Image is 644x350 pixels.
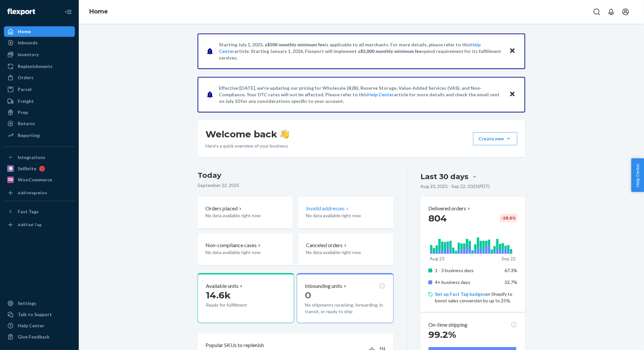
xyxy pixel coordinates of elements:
[4,84,75,95] a: Parcel
[7,9,35,15] img: Flexport logo
[84,2,113,21] ol: breadcrumbs
[198,170,394,181] h3: Today
[18,300,36,307] div: Settings
[508,46,517,56] button: Close
[205,341,264,349] p: Popular SKUs to replenish
[435,291,485,297] a: Set up Fast Tag badges
[205,212,267,219] p: No data available right now
[4,49,75,60] a: Inventory
[428,321,467,329] p: On-time shipping
[4,188,75,198] a: Add Integration
[18,120,35,127] div: Returns
[420,183,490,190] p: Aug 23, 2025 - Sep 22, 2025 ( PDT )
[605,5,618,18] button: Open notifications
[18,322,44,329] div: Help Center
[305,302,385,315] p: No shipments receiving, forwarding, in transit, or ready to ship
[206,302,267,308] p: Ready for fulfillment
[18,132,40,139] div: Reporting
[504,279,517,285] span: 32.7%
[18,222,41,227] div: Add Fast Tag
[219,85,503,105] p: Effective [DATE], we're updating our pricing for Wholesale (B2B), Reserve Storage, Value-Added Se...
[4,61,75,72] a: Replenishments
[420,172,468,182] div: Last 30 days
[18,86,32,93] div: Parcel
[473,132,517,145] button: Create new
[219,41,503,61] p: Starting July 1, 2025, a is applicable to all merchants. For more details, please refer to this a...
[4,220,75,230] a: Add Fast Tag
[306,212,367,219] p: No data available right now
[430,255,444,262] p: Aug 23
[306,205,345,212] p: Invalid addresses
[62,5,75,18] button: Close Navigation
[631,158,644,192] button: Help Center
[18,311,52,318] div: Talk to Support
[89,8,108,15] a: Home
[4,130,75,141] a: Reporting
[205,143,289,149] p: Here’s a quick overview of your business
[306,249,367,256] p: No data available right now
[18,63,53,70] div: Replenishments
[4,107,75,118] a: Prep
[298,197,393,228] button: Invalid addresses No data available right now
[206,282,239,290] p: Available units
[18,39,38,46] div: Inbounds
[4,152,75,163] button: Integrations
[4,26,75,37] a: Home
[205,205,238,212] p: Orders placed
[619,5,632,18] button: Open account menu
[4,72,75,83] a: Orders
[18,28,31,35] div: Home
[18,176,52,183] div: WooCommerce
[18,154,45,161] div: Integrations
[298,234,393,265] button: Canceled orders No data available right now
[4,320,75,331] a: Help Center
[508,90,517,99] button: Close
[18,165,36,172] div: Sellbrite
[297,273,393,323] button: Inbounding units0No shipments receiving, forwarding, in transit, or ready to ship
[4,163,75,174] a: Sellbrite
[205,242,257,249] p: Non-compliance cases
[18,74,33,81] div: Orders
[502,255,516,262] p: Sep 22
[435,279,500,286] p: 4+ business days
[198,273,294,323] button: Available units14.6kReady for fulfillment
[18,334,50,340] div: Give Feedback
[18,98,34,105] div: Freight
[18,190,47,196] div: Add Integration
[367,92,394,97] a: Help Center
[18,208,39,215] div: Fast Tags
[18,51,39,58] div: Inventory
[4,118,75,129] a: Returns
[360,48,422,54] span: $5,000 monthly minimum fee
[590,5,603,18] button: Open Search Box
[4,37,75,48] a: Inbounds
[435,291,517,304] p: on Shopify to boost sales conversion by up to 25%.
[305,290,311,301] span: 0
[428,213,447,224] span: 804
[4,309,75,320] a: Talk to Support
[306,242,343,249] p: Canceled orders
[198,234,293,265] button: Non-compliance cases No data available right now
[280,129,289,139] img: hand-wave emoji
[4,206,75,217] button: Fast Tags
[205,128,289,140] h1: Welcome back
[500,214,517,222] div: -28.6 %
[4,96,75,106] a: Freight
[198,197,293,228] button: Orders placed No data available right now
[4,175,75,185] a: WooCommerce
[267,42,325,47] span: $500 monthly minimum fee
[435,267,500,274] p: 1 - 3 business days
[4,332,75,342] button: Give Feedback
[198,182,394,189] p: September 22, 2025
[428,329,456,340] span: 99.2%
[428,205,471,212] button: Delivered orders
[504,268,517,273] span: 67.3%
[206,290,231,301] span: 14.6k
[4,298,75,309] a: Settings
[305,282,342,290] p: Inbounding units
[18,109,28,116] div: Prep
[205,249,267,256] p: No data available right now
